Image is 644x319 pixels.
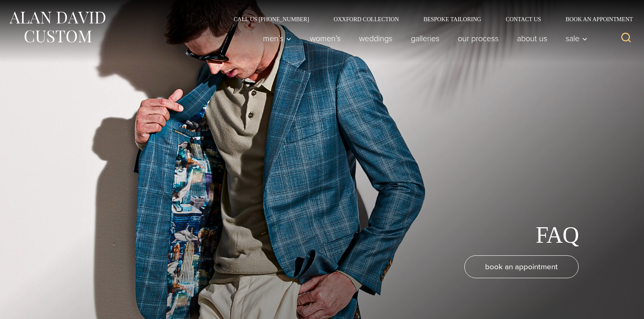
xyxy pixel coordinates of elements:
[411,16,493,22] a: Bespoke Tailoring
[449,30,508,47] a: Our Process
[221,16,321,22] a: Call Us [PHONE_NUMBER]
[493,16,553,22] a: Contact Us
[254,30,592,47] nav: Primary Navigation
[350,30,402,47] a: weddings
[553,16,636,22] a: Book an Appointment
[321,16,411,22] a: Oxxford Collection
[301,30,350,47] a: Women’s
[263,34,292,42] span: Men’s
[8,9,106,45] img: Alan David Custom
[566,34,588,42] span: Sale
[616,29,636,48] button: View Search Form
[402,30,449,47] a: Galleries
[536,222,579,249] h1: FAQ
[485,261,558,272] span: book an appointment
[221,16,636,22] nav: Secondary Navigation
[464,255,579,278] a: book an appointment
[508,30,557,47] a: About Us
